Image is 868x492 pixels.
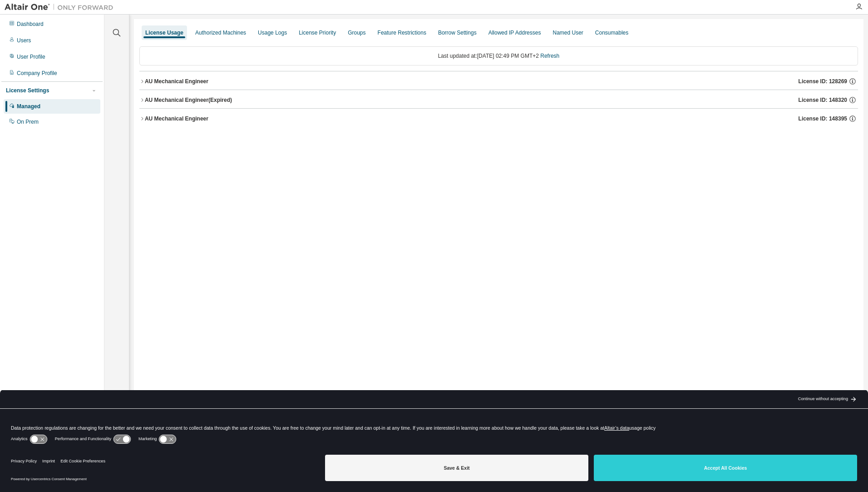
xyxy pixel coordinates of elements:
[139,71,858,91] button: AU Mechanical EngineerLicense ID: 128269
[299,29,336,36] div: License Priority
[540,53,559,59] a: Refresh
[145,29,183,36] div: License Usage
[799,78,847,85] span: License ID: 128269
[17,20,44,28] div: Dashboard
[145,115,208,122] div: AU Mechanical Engineer
[139,46,858,65] div: Last updated at: [DATE] 02:49 PM GMT+2
[195,29,246,36] div: Authorized Machines
[799,96,847,104] span: License ID: 148320
[438,29,477,36] div: Borrow Settings
[799,115,847,122] span: License ID: 148395
[139,109,858,129] button: AU Mechanical EngineerLicense ID: 148395
[17,103,40,110] div: Managed
[378,29,426,36] div: Feature Restrictions
[17,70,57,77] div: Company Profile
[145,96,232,104] div: AU Mechanical Engineer (Expired)
[5,3,118,12] img: Altair One
[139,90,858,110] button: AU Mechanical Engineer(Expired)License ID: 148320
[348,29,365,36] div: Groups
[17,53,45,60] div: User Profile
[6,87,49,94] div: License Settings
[145,78,208,85] div: AU Mechanical Engineer
[552,29,583,36] div: Named User
[595,29,628,36] div: Consumables
[488,29,541,36] div: Allowed IP Addresses
[258,29,287,36] div: Usage Logs
[17,37,31,44] div: Users
[17,118,39,126] div: On Prem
